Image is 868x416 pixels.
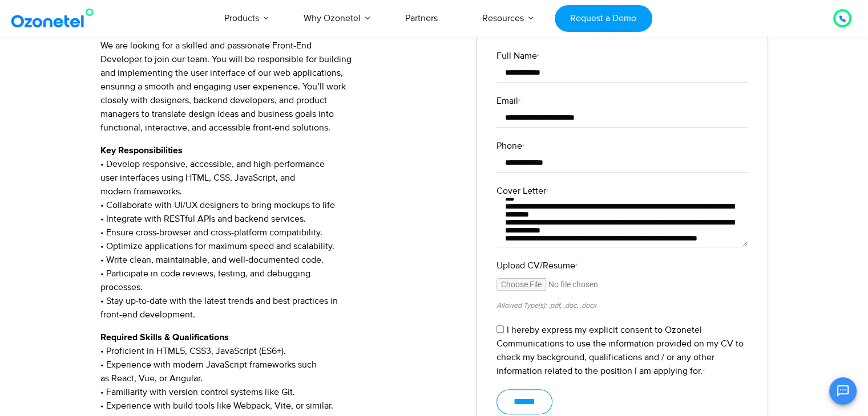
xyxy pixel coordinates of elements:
[100,144,459,321] p: • Develop responsive, accessible, and high-performance user interfaces using HTML, CSS, JavaScrip...
[496,184,748,198] label: Cover Letter
[496,49,748,63] label: Full Name
[496,94,748,108] label: Email
[829,377,857,405] button: Open chat
[496,301,596,310] small: Allowed Type(s): .pdf, .doc, .docx
[496,259,748,272] label: Upload CV/Resume
[100,146,183,155] strong: Key Responsibilities
[100,333,229,342] strong: Required Skills & Qualifications
[496,139,748,153] label: Phone
[555,5,652,32] a: Request a Demo
[496,324,744,377] label: I hereby express my explicit consent to Ozonetel Communications to use the information provided o...
[100,25,459,134] p: We are looking for a skilled and passionate Front-End Developer to join our team. You will be res...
